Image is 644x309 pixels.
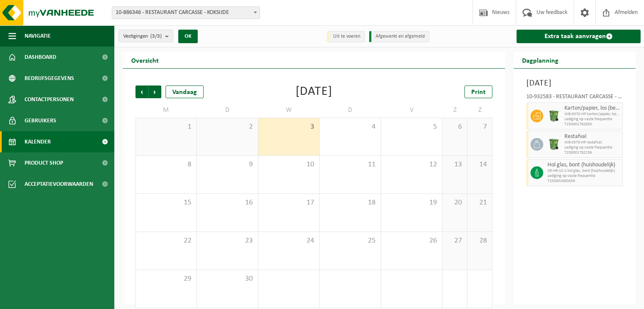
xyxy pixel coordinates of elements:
span: Hol glas, bont (huishoudelijk) [547,162,620,168]
span: 14 [472,160,488,169]
span: Kalender [25,131,51,152]
span: 28 [472,236,488,246]
h2: Overzicht [123,52,167,68]
td: M [135,102,197,118]
span: T250001762850 [564,122,620,127]
span: Dashboard [25,47,56,68]
span: 11 [324,160,376,169]
span: WB-0370-HP karton/papier, los (bedrijven) [564,112,620,117]
span: 18 [324,198,376,207]
span: 12 [385,160,438,169]
button: OK [178,30,198,43]
a: Print [464,86,492,98]
span: Volgende [149,86,161,98]
span: 1 [140,122,192,132]
span: 5 [385,122,438,132]
li: Afgewerkt en afgemeld [369,31,429,42]
span: T250001782156 [564,150,620,155]
span: 10-886346 - RESTAURANT CARCASSE - KOKSIJDE [112,6,260,19]
span: WB-0370-HP restafval [564,140,620,145]
span: T250001660459 [547,179,620,184]
span: 25 [324,236,376,246]
span: 4 [324,122,376,132]
span: 22 [140,236,192,246]
td: V [381,102,442,118]
td: D [320,102,381,118]
span: Print [471,89,486,96]
span: 29 [140,274,192,284]
h2: Dagplanning [514,52,567,68]
span: Lediging op vaste frequentie [564,117,620,122]
span: Gebruikers [25,110,56,131]
span: 9 [201,160,254,169]
span: 10-886346 - RESTAURANT CARCASSE - KOKSIJDE [112,7,260,19]
span: 23 [201,236,254,246]
span: 13 [447,160,463,169]
span: 10 [263,160,315,169]
span: Contactpersonen [25,89,74,110]
td: Z [442,102,467,118]
span: Vorige [135,86,148,98]
div: [DATE] [296,86,332,98]
span: Lediging op vaste frequentie [564,145,620,150]
span: Lediging op vaste frequentie [547,174,620,179]
span: 7 [472,122,488,132]
span: Bedrijfsgegevens [25,68,74,89]
td: Z [467,102,492,118]
span: Vestigingen [123,30,162,43]
div: Vandaag [166,86,204,98]
span: Restafval [564,133,620,140]
img: WB-0370-HPE-GN-50 [547,138,560,151]
span: Product Shop [25,152,63,174]
img: WB-0370-HPE-GN-50 [547,110,560,122]
button: Vestigingen(3/3) [119,30,173,42]
td: W [258,102,320,118]
h3: [DATE] [526,77,623,90]
span: 16 [201,198,254,207]
span: 17 [263,198,315,207]
span: 3 [263,122,315,132]
span: CR-HR-1C-1 hol glas, bont (huishoudelijk) [547,168,620,174]
td: D [197,102,258,118]
span: 6 [447,122,463,132]
li: Uit te voeren [327,31,365,42]
span: 30 [201,274,254,284]
span: 19 [385,198,438,207]
span: Navigatie [25,25,51,47]
span: 24 [263,236,315,246]
span: 26 [385,236,438,246]
div: 10-932583 - RESTAURANT CARCASSE - KNOKKE [526,94,623,102]
span: 2 [201,122,254,132]
count: (3/3) [150,33,162,39]
span: Karton/papier, los (bedrijven) [564,105,620,112]
span: 20 [447,198,463,207]
span: 21 [472,198,488,207]
span: 8 [140,160,192,169]
span: 15 [140,198,192,207]
span: 27 [447,236,463,246]
span: Acceptatievoorwaarden [25,174,93,195]
a: Extra taak aanvragen [517,30,641,43]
